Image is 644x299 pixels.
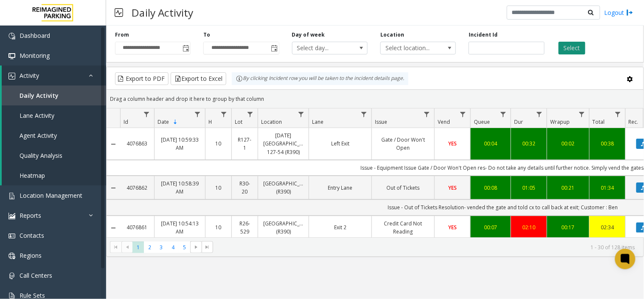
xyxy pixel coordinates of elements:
span: Location Management [20,191,82,199]
a: R26-529 [237,219,253,236]
img: 'icon' [8,233,15,239]
span: Toggle popup [181,42,190,54]
span: Lot [235,118,242,125]
a: Daily Activity [2,85,106,105]
a: Gate / Door Won't Open [377,136,429,152]
span: Total [593,118,605,125]
a: Activity [2,65,106,85]
div: Data table [107,108,644,237]
span: Issue [375,118,387,125]
span: Regions [20,251,42,259]
a: Credit Card Not Reading [377,219,429,236]
a: Vend Filter Menu [457,108,469,120]
span: Vend [438,118,450,125]
label: To [203,31,210,39]
span: Agent Activity [20,131,57,140]
span: Contacts [20,231,44,239]
a: 00:02 [552,140,584,148]
span: Page 1 [132,242,144,253]
a: 00:17 [552,223,584,231]
a: Exit 2 [314,223,366,231]
a: Wrapup Filter Menu [576,108,588,120]
span: Heatmap [20,171,45,179]
a: [DATE] 10:59:33 AM [160,136,200,152]
span: Reports [20,211,41,219]
span: YES [448,184,457,191]
span: Wrapup [550,118,570,125]
span: Page 5 [179,242,190,253]
a: Location Filter Menu [295,108,307,120]
a: Out of Tickets [377,184,429,192]
a: 4076862 [125,184,149,192]
a: [DATE] 10:54:13 AM [160,219,200,236]
h3: Daily Activity [127,2,197,23]
span: Lane Activity [20,111,54,120]
span: YES [448,224,457,231]
a: Id Filter Menu [141,108,152,120]
a: 02:10 [516,223,542,231]
div: By clicking Incident row you will be taken to the incident details page. [232,72,408,85]
a: YES [440,184,465,192]
img: 'icon' [8,73,15,80]
img: 'icon' [8,253,15,259]
span: Go to the last page [204,244,211,251]
span: Select day... [292,42,352,54]
span: Daily Activity [20,91,59,100]
span: Sortable [172,119,179,125]
a: 00:38 [595,140,620,148]
a: 4076863 [125,140,149,148]
a: [GEOGRAPHIC_DATA] (R390) [263,219,304,236]
img: 'icon' [8,193,15,199]
img: 'icon' [8,273,15,279]
a: 10 [211,223,226,231]
span: Go to the next page [190,241,202,253]
label: Incident Id [469,31,498,39]
span: Toggle popup [270,42,279,54]
span: Go to the last page [202,241,213,253]
a: Total Filter Menu [612,108,624,120]
a: Lane Activity [2,105,106,125]
div: 01:05 [516,184,542,192]
a: Collapse Details [107,225,120,231]
div: 00:04 [476,140,506,148]
label: From [115,31,129,39]
a: 00:07 [476,223,506,231]
label: Day of week [292,31,325,39]
a: YES [440,140,465,148]
a: R30-20 [237,179,253,196]
label: Location [380,31,404,39]
span: Call Centers [20,271,52,279]
img: logout [627,8,633,17]
div: Drag a column header and drop it here to group by that column [107,91,644,106]
a: 00:32 [516,140,542,148]
span: Dashboard [20,31,50,40]
a: [DATE] 10:58:39 AM [160,179,200,196]
button: Export to Excel [171,72,226,85]
span: Quality Analysis [20,151,62,159]
a: Collapse Details [107,185,120,191]
span: Id [124,118,128,125]
a: 02:34 [595,223,620,231]
a: 00:08 [476,184,506,192]
span: Page 4 [167,242,179,253]
img: 'icon' [8,53,15,60]
img: 'icon' [8,213,15,219]
span: Select location... [381,42,441,54]
a: Date Filter Menu [192,108,203,120]
a: Quality Analysis [2,145,106,165]
a: Entry Lane [314,184,366,192]
a: 01:34 [595,184,620,192]
a: 10 [211,184,226,192]
span: Lane [312,118,323,125]
a: Collapse Details [107,141,120,148]
a: R127-1 [237,136,253,152]
kendo-pager-info: 1 - 30 of 128 items [218,244,635,251]
img: 'icon' [8,33,15,40]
